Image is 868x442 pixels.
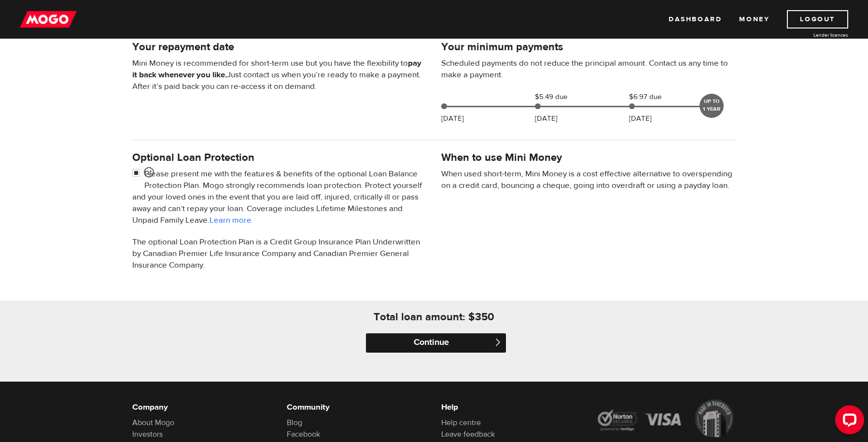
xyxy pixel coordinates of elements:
a: About Mogo [132,418,174,428]
p: Please present me with the features & benefits of the optional Loan Balance Protection Plan. Mogo... [132,168,427,226]
a: Logout [787,10,848,29]
h6: Community [287,401,427,413]
a: Learn more [210,215,252,226]
input: <span class="smiley-face happy"></span> [132,168,144,180]
a: Investors [132,429,163,439]
a: Blog [287,418,302,428]
iframe: LiveChat chat widget [827,401,868,442]
h4: 350 [475,310,494,324]
h4: Your repayment date [132,40,427,54]
h6: Help [441,401,581,413]
p: Mini Money is recommended for short-term use but you have the flexibility to Just contact us when... [132,57,427,92]
a: Lender licences [776,31,848,39]
h4: When to use Mini Money [441,151,562,164]
a: Money [739,10,770,29]
h4: Optional Loan Protection [132,151,427,164]
p: [DATE] [535,113,558,125]
a: Leave feedback [441,429,495,439]
img: legal-icons-92a2ffecb4d32d839781d1b4e4802d7b.png [596,399,736,437]
span: $6.97 due [629,91,677,103]
input: Continue [366,333,506,353]
a: Facebook [287,429,320,439]
a: Dashboard [669,10,722,29]
a: Help centre [441,418,481,428]
p: [DATE] [629,113,652,125]
span:  [494,338,502,346]
img: mogo_logo-11ee424be714fa7cbb0f0f49df9e16ec.png [20,10,77,29]
h4: Total loan amount: $ [374,310,475,324]
span: $5.49 due [535,91,583,103]
div: UP TO 1 YEAR [700,94,724,118]
b: pay it back whenever you like. [132,58,421,80]
p: Scheduled payments do not reduce the principal amount. Contact us any time to make a payment. [441,57,736,81]
p: When used short-term, Mini Money is a cost effective alternative to overspending on a credit card... [441,168,736,191]
h4: Your minimum payments [441,40,736,54]
h6: Company [132,401,272,413]
p: [DATE] [441,113,464,125]
p: The optional Loan Protection Plan is a Credit Group Insurance Plan Underwritten by Canadian Premi... [132,236,427,271]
